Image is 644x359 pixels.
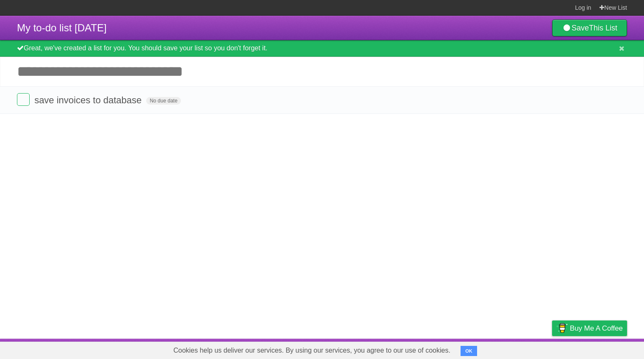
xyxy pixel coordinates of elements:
span: Buy me a coffee [570,321,623,336]
b: This List [589,24,617,32]
a: About [439,341,457,357]
a: Developers [467,341,502,357]
a: SaveThis List [552,19,627,36]
span: save invoices to database [34,95,144,105]
button: OK [461,346,477,356]
span: My to-do list [DATE] [17,22,107,33]
span: No due date [146,97,180,105]
span: Cookies help us deliver our services. By using our services, you agree to our use of cookies. [165,342,459,359]
img: Buy me a coffee [556,321,568,335]
label: Done [17,93,30,106]
a: Privacy [541,341,563,357]
a: Suggest a feature [574,341,627,357]
a: Buy me a coffee [552,320,627,336]
a: Terms [512,341,531,357]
